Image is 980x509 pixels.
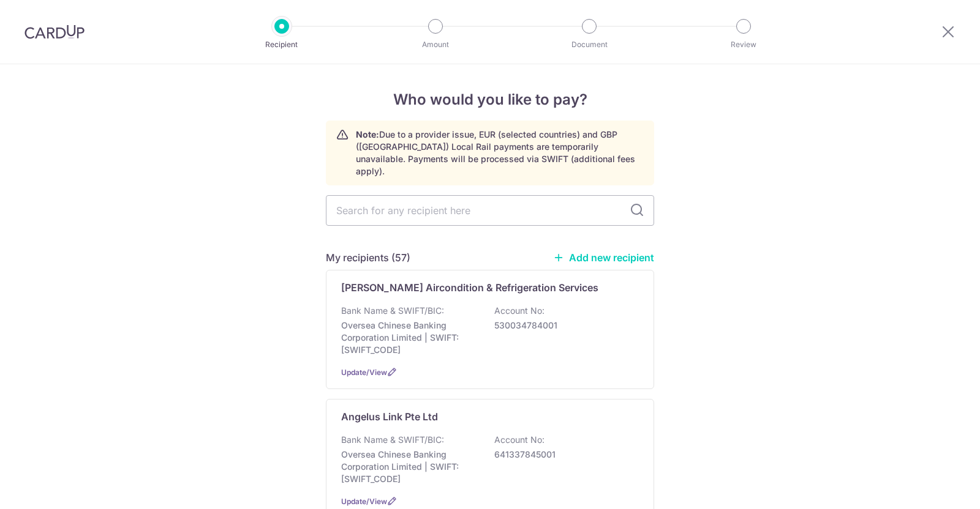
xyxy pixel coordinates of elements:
[341,409,438,424] p: Angelus Link Pte Ltd
[494,319,631,332] p: 530034784001
[236,39,327,51] p: Recipient
[494,305,545,317] p: Account No:
[356,128,644,177] p: Due to a provider issue, EUR (selected countries) and GBP ([GEOGRAPHIC_DATA]) Local Rail payments...
[544,39,635,51] p: Document
[326,195,654,226] input: Search for any recipient here
[698,39,789,51] p: Review
[341,368,387,377] a: Update/View
[902,472,968,503] iframe: Opens a widget where you can find more information
[356,129,379,139] strong: Note:
[341,305,444,317] p: Bank Name & SWIFT/BIC:
[494,434,545,446] p: Account No:
[326,250,410,265] h5: My recipients (57)
[326,89,654,111] h4: Who would you like to pay?
[341,280,598,295] p: [PERSON_NAME] Aircondition & Refrigeration Services
[341,497,387,506] a: Update/View
[390,39,481,51] p: Amount
[341,319,478,356] p: Oversea Chinese Banking Corporation Limited | SWIFT: [SWIFT_CODE]
[494,448,631,461] p: 641337845001
[24,24,85,39] img: CardUp
[553,251,654,264] a: Add new recipient
[341,434,444,446] p: Bank Name & SWIFT/BIC:
[341,448,478,485] p: Oversea Chinese Banking Corporation Limited | SWIFT: [SWIFT_CODE]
